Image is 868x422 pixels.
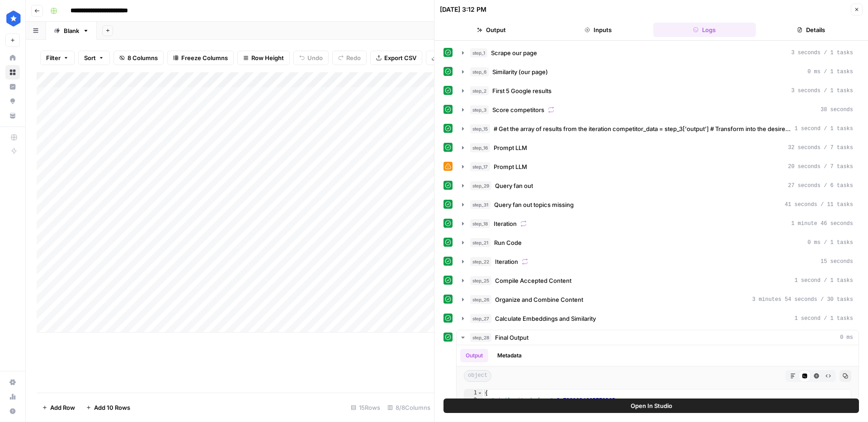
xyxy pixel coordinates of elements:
span: Add Row [50,403,75,412]
button: 0 ms / 1 tasks [457,235,859,250]
button: Row Height [237,51,290,65]
span: step_6 [470,67,489,76]
span: step_18 [470,219,490,228]
button: 1 second / 1 tasks [457,273,859,288]
span: 1 second / 1 tasks [794,277,853,285]
span: First 5 Google results [492,86,552,95]
button: Workspace: ConsumerAffairs [5,7,20,30]
span: 38 seconds [821,106,853,114]
button: 1 second / 1 tasks [457,122,859,136]
div: Blank [64,26,79,35]
button: 1 minute 46 seconds [457,216,859,231]
span: step_1 [470,48,487,57]
button: 3 seconds / 1 tasks [457,84,859,98]
span: step_22 [470,257,491,266]
button: Export CSV [370,51,422,65]
span: step_15 [470,124,490,133]
a: Home [5,51,20,65]
button: 27 seconds / 6 tasks [457,178,859,193]
span: 1 minute 46 seconds [791,220,853,228]
span: Prompt LLM [494,162,527,171]
button: Add 10 Rows [80,400,136,415]
span: 3 seconds / 1 tasks [791,49,853,57]
button: Help + Support [5,404,20,418]
span: Organize and Combine Content [495,295,583,304]
span: Final Output [495,333,528,342]
span: 32 seconds / 7 tasks [788,144,853,152]
span: Open In Studio [631,401,672,410]
div: 8/8 Columns [384,400,434,415]
span: step_31 [470,200,491,209]
span: Toggle code folding, rows 1 through 6 [477,389,482,397]
span: step_17 [470,162,490,171]
span: Calculate Embeddings and Similarity [495,314,596,323]
button: Details [759,23,863,37]
span: 0 ms [840,333,853,342]
span: Filter [46,53,61,62]
span: Iteration [494,219,517,228]
span: Row Height [251,53,284,62]
span: Query fan out [495,181,533,190]
a: Blank [46,22,97,40]
button: Logs [653,23,756,37]
span: Undo [307,53,323,62]
span: # Get the array of results from the iteration competitor_data = step_3['output'] # Transform into... [494,124,791,133]
span: 0 ms / 1 tasks [807,239,853,247]
button: 20 seconds / 7 tasks [457,159,859,174]
button: 0 ms / 1 tasks [457,65,859,79]
button: Metadata [492,349,527,362]
div: 1 [464,389,483,397]
a: Settings [5,375,20,389]
span: Add 10 Rows [94,403,130,412]
div: 15 Rows [347,400,384,415]
div: [DATE] 3:12 PM [440,5,486,14]
span: step_28 [470,333,491,342]
button: 0 ms [457,330,859,345]
a: Opportunities [5,94,20,108]
button: 38 seconds [457,103,859,117]
button: Open In Studio [443,399,859,413]
span: step_16 [470,143,490,152]
img: ConsumerAffairs Logo [5,10,22,27]
a: Insights [5,80,20,94]
span: object [464,370,491,382]
button: Undo [293,51,329,65]
a: Usage [5,389,20,404]
span: 8 Columns [127,53,158,62]
div: 2 [464,397,483,404]
span: step_29 [470,181,491,190]
span: Query fan out topics missing [494,200,574,209]
span: 1 second / 1 tasks [794,314,853,323]
span: Prompt LLM [494,143,527,152]
button: 3 seconds / 1 tasks [457,46,859,60]
span: Redo [346,53,361,62]
span: Sort [84,53,96,62]
button: Output [460,349,488,362]
button: 1 second / 1 tasks [457,311,859,326]
button: Redo [332,51,367,65]
span: 0 ms / 1 tasks [807,68,853,76]
span: Compile Accepted Content [495,276,571,285]
span: step_3 [470,105,489,114]
button: Output [440,23,543,37]
span: 41 seconds / 11 tasks [785,201,853,209]
span: step_26 [470,295,491,304]
span: 1 second / 1 tasks [794,125,853,133]
button: Inputs [547,23,650,37]
span: 27 seconds / 6 tasks [788,182,853,190]
button: 41 seconds / 11 tasks [457,197,859,212]
span: Run Code [494,238,522,247]
a: Browse [5,65,20,80]
span: Scrape our page [491,48,537,57]
button: 15 seconds [457,254,859,269]
span: step_21 [470,238,491,247]
span: 3 minutes 54 seconds / 30 tasks [752,295,853,304]
span: 3 seconds / 1 tasks [791,87,853,95]
span: Freeze Columns [181,53,228,62]
span: 20 seconds / 7 tasks [788,163,853,171]
span: step_2 [470,86,489,95]
button: Filter [40,51,75,65]
a: Your Data [5,108,20,123]
button: 3 minutes 54 seconds / 30 tasks [457,292,859,307]
button: Add Row [37,400,80,415]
